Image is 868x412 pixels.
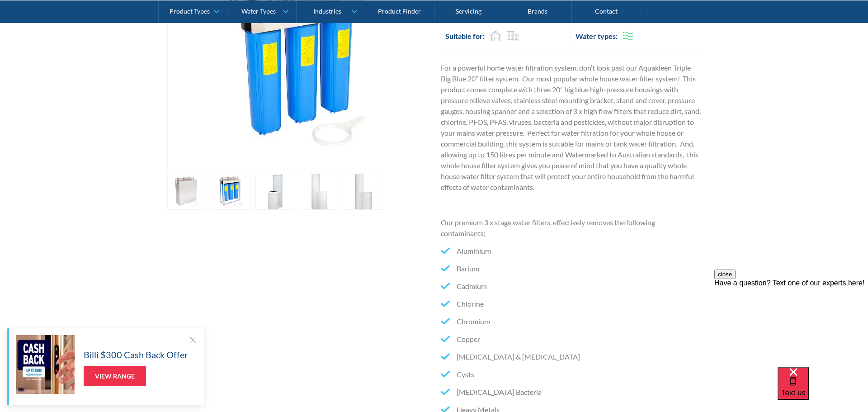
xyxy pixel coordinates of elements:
[576,31,618,42] h2: Water types:
[16,335,75,394] img: Billi $300 Cash Back Offer
[344,174,383,210] a: open lightbox
[84,348,188,361] h5: Billi $300 Cash Back Offer
[441,281,701,292] li: Cadmium
[241,7,276,15] div: Water Types
[441,199,701,210] p: ‍
[441,387,701,398] li: [MEDICAL_DATA] Bacteria
[441,316,701,327] li: Chromium
[212,174,251,210] a: open lightbox
[441,246,701,256] li: Aluminium
[441,351,701,362] li: [MEDICAL_DATA] & [MEDICAL_DATA]
[714,270,868,378] iframe: podium webchat widget prompt
[313,7,341,15] div: Industries
[441,369,701,380] li: Cysts
[255,174,295,210] a: open lightbox
[441,298,701,309] li: Chlorine
[167,174,207,210] a: open lightbox
[445,31,485,42] h2: Suitable for:
[778,367,868,412] iframe: podium webchat widget bubble
[300,174,340,210] a: open lightbox
[441,334,701,345] li: Copper
[441,62,701,193] p: For a powerful home water filtration system, don’t look past our Aquakleen Triple Big Blue 20” fi...
[441,217,701,239] p: Our premium 3 x stage water filters, effectively removes the following contaminants;
[84,366,146,386] a: View Range
[170,7,210,15] div: Product Types
[441,263,701,274] li: Barium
